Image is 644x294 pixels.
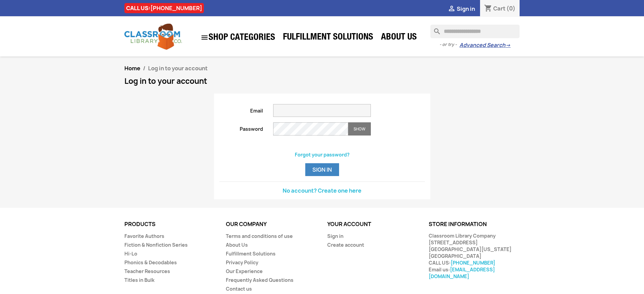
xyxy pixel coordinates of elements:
a: About Us [226,242,248,248]
p: Our company [226,221,317,227]
a: About Us [378,31,420,45]
a: Fiction & Nonfiction Series [124,242,188,248]
label: Password [214,122,268,132]
a: Contact us [226,286,252,292]
span: → [505,42,510,49]
a: Fulfillment Solutions [280,31,377,45]
a: [PHONE_NUMBER] [150,4,202,12]
button: Sign in [305,163,339,176]
span: - or try - [439,41,459,48]
button: Show [348,122,371,136]
a: Fulfillment Solutions [226,250,276,257]
a: Home [124,65,140,72]
a: [PHONE_NUMBER] [451,260,495,266]
span: (0) [506,5,516,12]
h1: Log in to your account [124,77,520,85]
a: No account? Create one here [283,187,361,194]
span: Cart [493,5,505,12]
a: Sign in [327,233,343,239]
input: Search [430,25,520,38]
span: Log in to your account [148,65,208,72]
a: Forgot your password? [295,151,350,158]
label: Email [214,104,268,114]
div: CALL US: [124,3,204,13]
a: Titles in Bulk [124,277,154,283]
span: Sign in [457,5,475,13]
p: Store information [429,221,520,227]
i: search [430,25,438,33]
a: Hi-Lo [124,250,137,257]
img: Classroom Library Company [124,24,182,50]
a: Favorite Authors [124,233,164,239]
a: Phonics & Decodables [124,259,177,266]
a: Frequently Asked Questions [226,277,293,283]
div: Classroom Library Company [STREET_ADDRESS] [GEOGRAPHIC_DATA][US_STATE] [GEOGRAPHIC_DATA] CALL US:... [429,232,520,280]
a: Teacher Resources [124,268,170,274]
a: SHOP CATEGORIES [197,30,279,45]
a: Advanced Search→ [459,42,510,49]
p: Products [124,221,216,227]
a: Our Experience [226,268,263,274]
a:  Sign in [448,5,475,13]
input: Password input [273,122,348,136]
a: Your account [327,220,371,228]
a: Privacy Policy [226,259,258,266]
i:  [448,5,456,13]
a: Create account [327,242,364,248]
i: shopping_cart [484,5,492,13]
a: [EMAIL_ADDRESS][DOMAIN_NAME] [429,266,495,279]
a: Terms and conditions of use [226,233,293,239]
i:  [200,33,209,42]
